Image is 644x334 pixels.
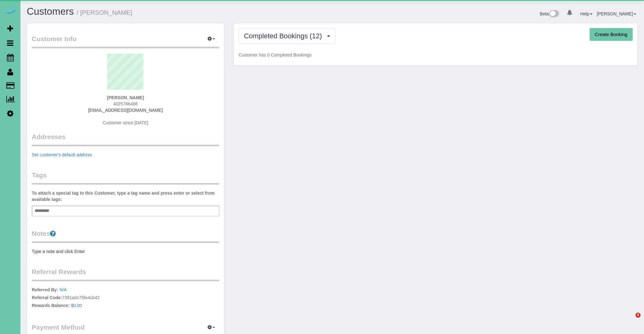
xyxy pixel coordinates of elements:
[580,11,592,16] a: Help
[636,313,641,318] span: 5
[113,101,138,106] span: 4025786486
[103,120,148,125] span: Customer since [DATE]
[239,28,336,44] button: Completed Bookings (12)
[32,287,219,310] p: 7391a0c75fe4cb42
[59,287,67,292] a: N/A
[239,52,633,58] p: Customer has 0 Completed Bookings
[540,11,559,16] a: Beta
[77,9,132,16] small: / [PERSON_NAME]
[597,11,636,16] a: [PERSON_NAME]
[244,32,325,40] span: Completed Bookings (12)
[27,6,74,17] a: Customers
[32,34,219,48] legend: Customer Info
[32,294,62,301] label: Referral Code:
[32,302,70,309] label: Rewards Balance:
[32,267,219,281] legend: Referral Rewards
[88,108,163,113] a: [EMAIL_ADDRESS][DOMAIN_NAME]
[590,28,633,41] button: Create Booking
[71,303,82,308] a: $0.00
[4,6,16,15] img: Automaid Logo
[32,287,58,293] label: Referred By:
[32,248,219,255] pre: Type a note and click Enter
[32,152,92,157] a: Set customer's default address
[549,10,559,18] img: New interface
[32,190,219,202] label: To attach a special tag to this Customer, type a tag name and press enter or select from availabl...
[623,313,638,328] iframe: Intercom live chat
[32,170,219,185] legend: Tags
[107,95,144,100] strong: [PERSON_NAME]
[32,229,219,243] legend: Notes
